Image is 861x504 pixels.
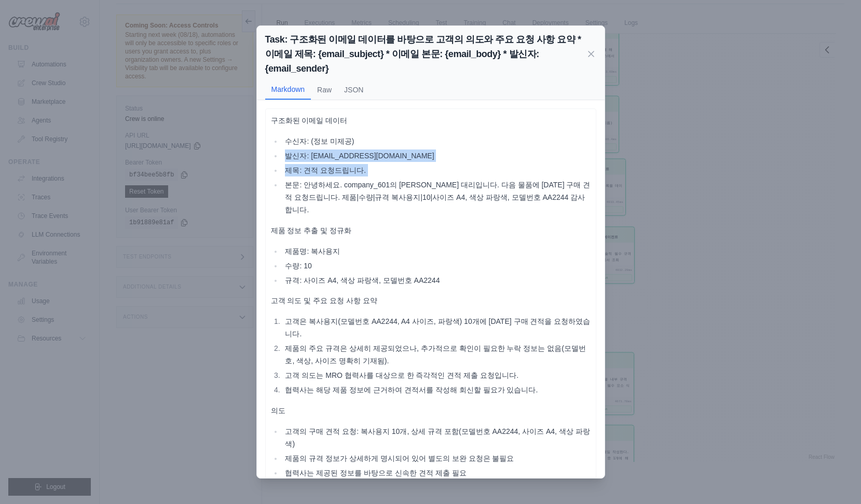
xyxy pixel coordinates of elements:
button: Markdown [265,80,311,100]
li: 본문: 안녕하세요. company_601의 [PERSON_NAME] 대리입니다. 다음 물품에 [DATE] 구매 견적 요청드립니다. 제품|수량|규격 복사용지|10|사이즈 A4,... [282,179,591,216]
li: 제품의 규격 정보가 상세하게 명시되어 있어 별도의 보완 요청은 불필요 [282,452,591,465]
li: 제품명: 복사용지 [282,245,591,257]
li: 제품의 주요 규격은 상세히 제공되었으나, 추가적으로 확인이 필요한 누락 정보는 없음(모델번호, 색상, 사이즈 명확히 기재됨). [282,342,591,367]
li: 제목: 견적 요청드립니다. [282,164,591,176]
li: 발신자: [EMAIL_ADDRESS][DOMAIN_NAME] [282,149,591,162]
li: 수량: 10 [282,260,591,272]
button: JSON [338,80,370,100]
iframe: Chat Widget [809,454,861,504]
p: 의도 [271,404,591,417]
button: Raw [311,80,338,100]
h2: Task: 구조화된 이메일 데이터를 바탕으로 고객의 의도와 주요 요청 사항 요약 * 이메일 제목: {email_subject} * 이메일 본문: {email_body} * 발... [265,32,586,76]
li: 규격: 사이즈 A4, 색상 파랑색, 모델번호 AA2244 [282,274,591,287]
p: 구조화된 이메일 데이터 [271,114,591,127]
p: 고객 의도 및 주요 요청 사항 요약 [271,294,591,307]
li: 고객 의도는 MRO 협력사를 대상으로 한 즉각적인 견적 제출 요청입니다. [282,369,591,382]
p: 제품 정보 추출 및 정규화 [271,224,591,237]
li: 협력사는 해당 제품 정보에 근거하여 견적서를 작성해 회신할 필요가 있습니다. [282,384,591,396]
li: 고객은 복사용지(모델번호 AA2244, A4 사이즈, 파랑색) 10개에 [DATE] 구매 견적을 요청하였습니다. [282,315,591,340]
li: 고객의 구매 견적 요청: 복사용지 10개, 상세 규격 포함(모델번호 AA2244, 사이즈 A4, 색상 파랑색) [282,425,591,450]
li: 수신자: (정보 미제공) [282,135,591,147]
